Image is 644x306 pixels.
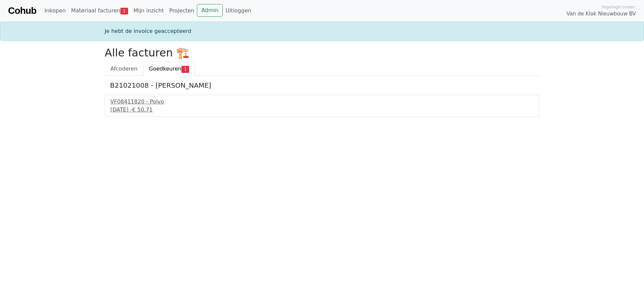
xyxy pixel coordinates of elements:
a: Uitloggen [223,4,254,17]
div: VF08411820 - Polvo [110,98,534,106]
span: Ingelogd onder: [602,4,636,10]
a: Cohub [8,3,36,19]
span: Van de Klok Nieuwbouw BV [567,10,636,18]
a: Materiaal facturen1 [68,4,131,17]
h2: Alle facturen 🏗️ [105,46,539,59]
span: € 50,71 [132,106,153,113]
a: Inkopen [42,4,68,17]
h5: B21021008 - [PERSON_NAME] [110,81,534,89]
span: 1 [181,66,189,73]
span: Afcoderen [110,65,138,72]
div: [DATE] - [110,106,534,114]
a: Admin [197,4,223,17]
div: Je hebt de invoice geaccepteerd [101,27,543,35]
span: Goedkeuren [149,65,181,72]
a: Afcoderen [105,62,143,76]
a: Mijn inzicht [131,4,167,17]
a: Goedkeuren1 [143,62,195,76]
a: Projecten [166,4,197,17]
a: VF08411820 - Polvo[DATE] -€ 50,71 [110,98,534,114]
span: 1 [120,8,128,14]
